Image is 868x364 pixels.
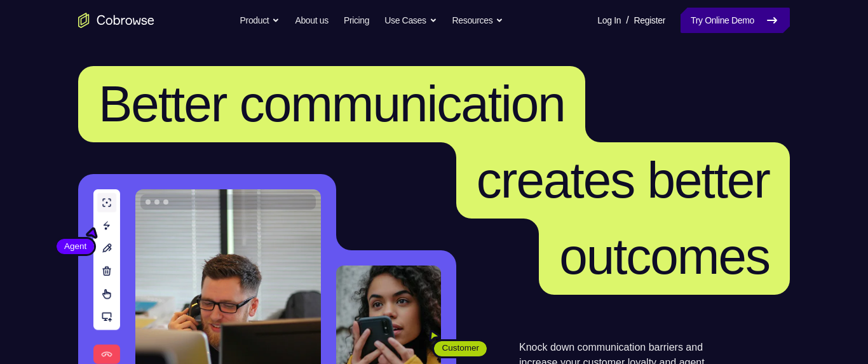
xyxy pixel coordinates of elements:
button: Resources [452,8,504,33]
button: Product [240,8,280,33]
a: Try Online Demo [681,8,790,33]
a: Log In [597,8,621,33]
a: Pricing [344,8,369,33]
span: creates better [477,152,770,208]
a: Go to the home page [78,13,154,28]
span: outcomes [559,228,770,285]
span: / [626,13,628,28]
a: About us [295,8,328,33]
button: Use Cases [384,8,437,33]
a: Register [634,8,665,33]
span: Better communication [98,76,565,132]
